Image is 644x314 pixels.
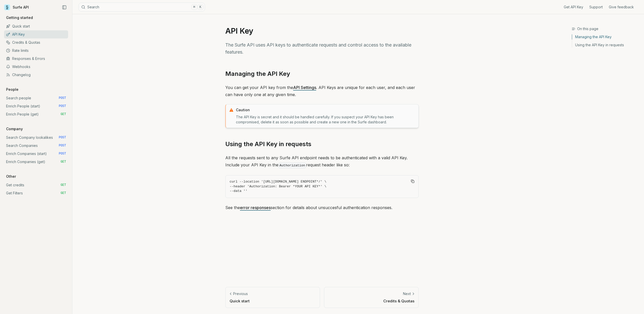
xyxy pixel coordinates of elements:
a: Enrich People (start) POST [4,102,68,110]
a: Quick start [4,22,68,30]
p: Company [4,126,25,131]
p: Caution [236,107,415,113]
p: Quick start [230,298,316,304]
a: Enrich Companies (start) POST [4,150,68,158]
a: Give feedback [609,5,634,10]
button: Copy Text [409,177,416,185]
a: Get Filters GET [4,189,68,197]
a: error responses [240,205,271,210]
p: Next [403,291,411,296]
span: GET [61,191,66,195]
p: Previous [233,291,248,296]
a: Changelog [4,71,68,79]
button: Search⌘K [78,3,205,12]
p: Other [4,174,18,179]
a: Search Company lookalikes POST [4,133,68,142]
p: Getting started [4,15,35,20]
a: Surfe API [4,4,29,11]
a: Credits & Quotas [4,38,68,47]
span: POST [59,152,66,156]
a: Get API Key [564,5,583,10]
span: POST [59,104,66,108]
code: curl --location '[URL][DOMAIN_NAME] ENDPOINT*/' \ --header 'Authorization: Bearer *YOUR API KEY*'... [230,180,414,194]
a: Search people POST [4,94,68,102]
a: Using the API Key in requests [225,140,311,148]
a: Managing the API Key [572,34,640,41]
p: All the requests sent to any Surfe API endpoint needs to be authenticated with a valid API Key. I... [225,154,419,169]
a: Using the API Key in requests [572,41,640,48]
a: Search Companies POST [4,142,68,150]
a: Responses & Errors [4,55,68,63]
h3: On this page [572,26,640,31]
a: NextCredits & Quotas [324,287,419,308]
a: Support [589,5,603,10]
p: The API Key is secret and it should be handled carefully. If you suspect your API Key has been co... [236,115,415,125]
p: People [4,87,21,92]
code: Authorization [278,163,306,168]
span: POST [59,96,66,100]
kbd: ⌘ [191,4,197,10]
a: PreviousQuick start [225,287,320,308]
a: Get credits GET [4,181,68,189]
p: Credits & Quotas [328,298,414,304]
a: Rate limits [4,47,68,55]
h1: API Key [225,26,419,35]
a: API Settings [293,85,316,90]
a: Enrich People (get) GET [4,110,68,118]
p: See the section for details about unsuccesful authentication responses. [225,204,419,211]
kbd: K [198,4,203,10]
a: API Key [4,30,68,38]
button: Collapse Sidebar [61,4,68,11]
span: POST [59,144,66,148]
a: Enrich Companies (get) GET [4,158,68,166]
span: POST [59,136,66,140]
a: Managing the API Key [225,70,290,78]
p: The Surfe API uses API keys to authenticate requests and control access to the available features. [225,41,419,56]
span: GET [61,160,66,164]
a: Webhooks [4,63,68,71]
span: GET [61,112,66,116]
p: You can get your API key from the . API Keys are unique for each user, and each user can have onl... [225,84,419,98]
span: GET [61,183,66,187]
